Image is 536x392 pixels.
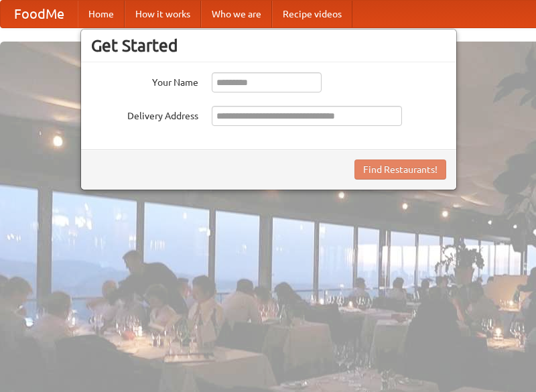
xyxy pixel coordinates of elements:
a: How it works [125,1,201,27]
a: Home [78,1,125,27]
h3: Get Started [91,36,446,56]
a: Who we are [201,1,272,27]
a: Recipe videos [272,1,352,27]
label: Your Name [91,72,198,89]
label: Delivery Address [91,106,198,123]
button: Find Restaurants! [354,159,446,180]
a: FoodMe [1,1,78,27]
